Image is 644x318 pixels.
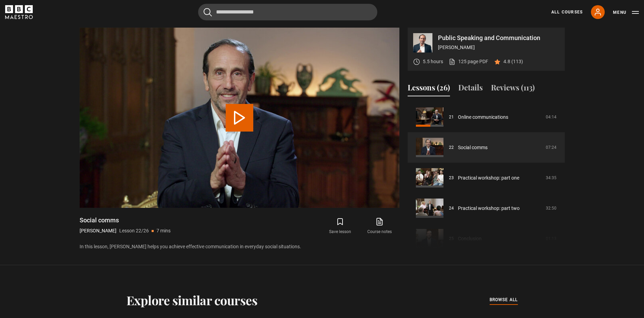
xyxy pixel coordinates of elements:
[458,205,520,212] a: Practical workshop: part two
[80,28,399,208] video-js: Video Player
[490,296,518,303] span: browse all
[126,293,258,307] h2: Explore similar courses
[156,227,171,234] p: 7 mins
[80,216,171,224] h1: Social comms
[503,58,523,65] p: 4.8 (113)
[551,9,583,15] a: All Courses
[423,58,443,65] p: 5.5 hours
[458,144,488,151] a: Social comms
[449,58,488,65] a: 125 page PDF
[491,82,535,96] button: Reviews (113)
[320,216,360,236] button: Save lesson
[458,82,483,96] button: Details
[458,174,519,182] a: Practical workshop: part one
[438,35,559,41] p: Public Speaking and Communication
[80,243,399,250] p: In this lesson, [PERSON_NAME] helps you achieve effective communication in everyday social situat...
[5,5,33,19] svg: BBC Maestro
[458,114,508,121] a: Online communications
[490,296,518,304] a: browse all
[119,227,149,234] p: Lesson 22/26
[438,44,559,51] p: [PERSON_NAME]
[80,227,116,234] p: [PERSON_NAME]
[198,4,377,20] input: Search
[408,82,450,96] button: Lessons (26)
[226,104,253,132] button: Play Lesson Social comms
[204,8,212,17] button: Submit the search query
[360,216,399,236] a: Course notes
[613,9,639,16] button: Toggle navigation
